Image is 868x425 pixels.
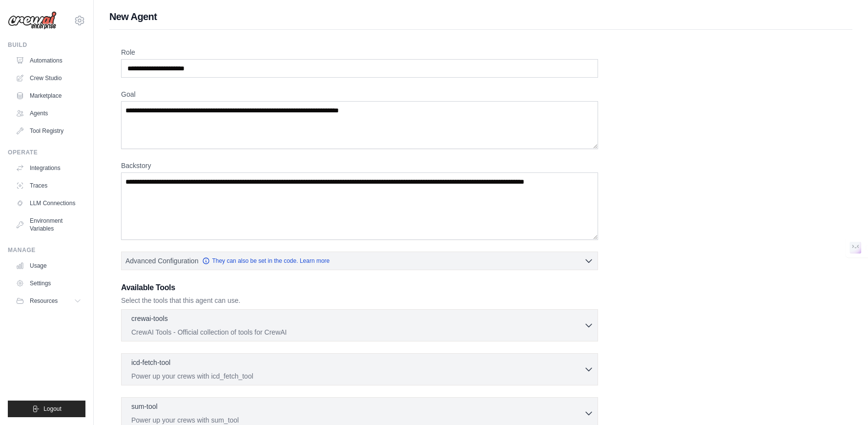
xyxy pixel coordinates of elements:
p: Select the tools that this agent can use. [121,296,598,305]
a: Usage [12,258,85,274]
p: Power up your crews with sum_tool [131,415,584,425]
a: Traces [12,178,85,193]
label: Role [121,47,598,57]
span: Advanced Configuration [125,256,198,266]
button: sum-tool Power up your crews with sum_tool [125,402,594,425]
a: Automations [12,53,85,68]
p: CrewAI Tools - Official collection of tools for CrewAI [131,327,584,337]
button: icd-fetch-tool Power up your crews with icd_fetch_tool [125,358,594,381]
a: Tool Registry [12,123,85,139]
a: They can also be set in the code. Learn more [202,257,330,265]
div: Build [8,41,85,49]
div: Manage [8,246,85,254]
p: icd-fetch-tool [131,358,170,367]
h3: Available Tools [121,282,598,294]
label: Backstory [121,161,598,170]
span: Resources [30,297,58,305]
button: Resources [12,293,85,309]
a: Marketplace [12,88,85,104]
img: Logo [8,11,57,30]
h1: New Agent [109,10,852,23]
span: Logout [43,405,62,413]
a: Settings [12,276,85,291]
label: Goal [121,89,598,99]
div: Operate [8,149,85,156]
button: Logout [8,401,85,417]
p: sum-tool [131,402,158,411]
a: Agents [12,106,85,121]
a: LLM Connections [12,195,85,211]
p: Power up your crews with icd_fetch_tool [131,371,584,381]
a: Integrations [12,160,85,176]
p: crewai-tools [131,314,168,323]
a: Environment Variables [12,213,85,236]
button: crewai-tools CrewAI Tools - Official collection of tools for CrewAI [125,314,594,337]
a: Crew Studio [12,70,85,86]
button: Advanced Configuration They can also be set in the code. Learn more [122,252,598,270]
